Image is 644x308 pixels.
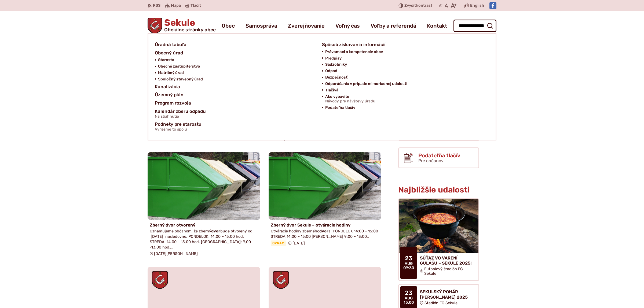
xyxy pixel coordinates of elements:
[271,229,378,239] span: Otváracie hodiny zberného a: PONDELOK 14:00 – 15:00 STREDA 14:00 – 15:00 [PERSON_NAME] 9:00 – 13:00…
[155,83,316,91] a: Kanalizácia
[158,76,316,83] a: Spoločný stavebný úrad
[325,74,347,81] span: Bezpečnosť
[222,18,235,33] a: Obec
[398,147,479,168] a: Podateľňa tlačív Pre občanov
[424,267,474,276] span: Futbalový štadión FC Sekule
[155,120,202,133] span: Podnety pre starostu
[150,222,258,228] h4: Zberný dvor otvorený
[158,57,174,63] span: Starosta
[325,55,342,62] span: Predpisy
[148,18,162,34] img: Prejsť na domovskú stránku
[325,94,483,105] a: Ako vybavíteNávody pre návštevy úradu.
[155,40,316,49] a: Úradná tabuľa
[158,70,316,76] a: Matričný úrad
[325,81,483,87] a: Odporúčania v prípade mimoriadnej udalosti
[269,152,381,248] a: Zberný dvor Sekule – otváracie hodiny Otváracie hodiny zbernéhodvora: PONDELOK 14:00 – 15:00 STRE...
[418,153,460,158] span: Podateľňa tlačív
[325,74,483,81] a: Bezpečnosť
[155,40,186,49] span: Úradná tabuľa
[155,91,184,99] span: Územný plán
[292,241,305,246] span: [DATE]
[403,262,414,266] span: aug
[158,70,184,76] span: Matričný úrad
[155,49,183,57] span: Obecný úrad
[155,107,206,120] span: Kalendár zberu odpadu
[371,18,416,33] a: Voľby a referendá
[171,2,181,9] span: Mapa
[325,87,483,94] a: Tlačivá
[271,222,379,228] h4: Zberný dvor Sekule – otváracie hodiny
[148,18,216,34] a: Logo Sekule, prejsť na domovskú stránku.
[427,18,447,33] a: Kontakt
[335,18,360,33] a: Voľný čas
[155,99,316,107] a: Program rozvoja
[158,63,316,70] a: Obecné zastupiteľstvo
[403,255,414,262] span: 23
[158,76,203,83] span: Spoločný stavebný úrad
[325,61,347,68] span: Sadzobníky
[155,91,316,99] a: Územný plán
[325,105,355,111] span: Podateľňa tlačív
[155,99,191,107] span: Program rozvoja
[155,83,180,91] span: Kanalizácia
[404,3,416,8] span: Zvýšiť
[489,2,496,9] img: Prejsť na Facebook stránku
[319,229,328,233] strong: dvor
[153,2,160,9] span: RSS
[403,266,414,270] span: 09:30
[155,120,483,133] a: Podnety pre starostuVyriešme to spolu
[322,40,483,49] a: Spôsob získavania informácií
[322,40,385,49] span: Spôsob získavania informácií
[470,2,484,9] span: English
[211,229,220,233] strong: dvor
[325,68,483,74] a: Odpad
[325,81,407,87] span: Odporúčania v prípade mimoriadnej udalosti
[325,105,483,111] a: Podateľňa tlačív
[404,3,432,8] span: kontrast
[150,229,253,250] span: Oznamujeme občanom, že zberný bude otvorený od [DATE] nasledovne. PONDELOK: 14,00 – 15,00 hod. ST...
[398,185,479,194] h3: Najbližšie udalosti
[325,68,337,74] span: Odpad
[325,61,483,68] a: Sadzobníky
[420,255,474,266] h4: SÚŤAŽ VO VARENÍ GULÁŠU – SEKULE 2025!
[155,107,316,120] a: Kalendár zberu odpaduNa stiahnutie
[418,158,444,163] span: Pre občanov
[155,49,316,57] a: Obecný úrad
[155,114,206,119] span: Na stiahnutie
[158,63,200,70] span: Obecné zastupiteľstvo
[148,152,260,258] a: Zberný dvor otvorený Oznamujeme občanom, že zbernýdvorbude otvorený od [DATE] nasledovne. PONDELO...
[246,18,277,33] a: Samospráva
[325,94,376,105] span: Ako vybavíte
[162,18,216,32] span: Sekule
[469,2,485,9] a: English
[325,99,376,103] span: Návody pre návštevy úradu.
[288,18,325,33] a: Zverejňovanie
[325,87,338,94] span: Tlačivá
[271,115,378,141] span: Projekt: Podpora biodiverzity prvkami zelenej infraštruktúry v obciach [GEOGRAPHIC_DATA] – Zelené...
[154,251,198,256] span: [DATE][PERSON_NAME]
[191,3,201,8] span: Tlačiť
[325,49,483,55] a: Právomoci a kompetencie obce
[325,49,383,55] span: Právomoci a kompetencie obce
[155,127,202,132] span: Vyriešme to spolu
[271,240,286,246] span: Oznam
[158,57,316,63] a: Starosta
[325,55,483,62] a: Predpisy
[164,27,216,32] span: Oficiálne stránky obce
[398,198,479,281] a: SÚŤAŽ VO VARENÍ GULÁŠU – SEKULE 2025! Futbalový štadión FC Sekule 23 aug 09:30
